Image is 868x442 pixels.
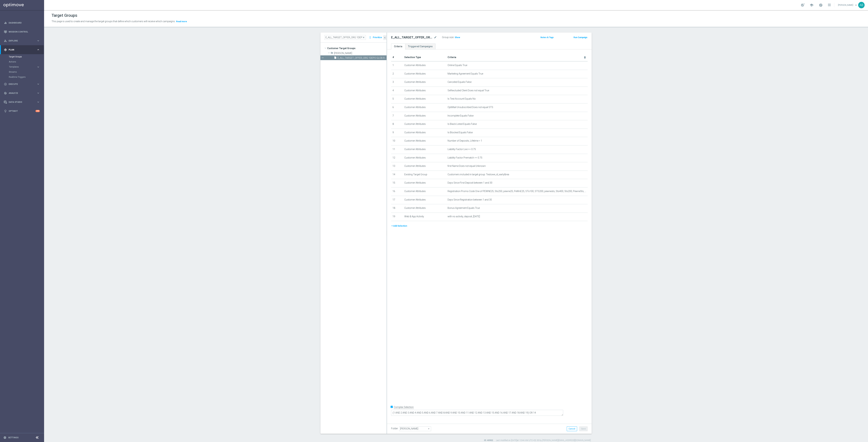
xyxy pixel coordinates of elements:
div: Dashboard [4,18,40,27]
i: track_changes [4,92,7,95]
span: Analyze [9,92,37,94]
button: track_changes Analyze keyboard_arrow_right [4,92,40,94]
td: Existing Target Group [403,171,446,179]
label: ID: 40902 [484,439,493,442]
i: play_circle_outline [4,83,7,86]
td: 1 [391,61,403,70]
label: : [453,36,454,39]
td: Customer Attributes [403,187,446,196]
i: chevron_left [383,36,387,39]
td: 9 [391,129,403,137]
span: E_ALL_TARGET_OFFER_ORG 1DEPO GLOB REM_040925 [338,57,387,59]
td: 3 [391,78,403,87]
span: with no activity, deposit, [DATE] [448,215,480,218]
button: Prioritize [372,35,382,40]
h2: E_ALL_TARGET_OFFER_ORG 1DEPO GLOB REM_040925 [391,35,433,39]
button: Notes & Tags [540,36,554,39]
td: 12 [391,154,403,162]
td: Customer Attributes [403,87,446,95]
div: +10 [35,110,40,112]
td: 19 [391,213,403,221]
th: # [391,54,403,61]
a: Settings [8,437,18,439]
button: + Add Selection [391,224,407,228]
span: Marketing Agreement Equals True [448,72,483,75]
input: Quick find group or folder [324,35,366,40]
td: Customer Attributes [403,103,446,112]
div: Execute [4,83,37,86]
td: Customer Attributes [403,70,446,78]
i: insert_drive_file [334,56,337,60]
span: Is Black Listed Equals False [448,123,477,125]
span: Days Since Registration between 1 and 30 [448,198,492,201]
button: person_search Explore keyboard_arrow_right [4,39,40,42]
td: Customer Attributes [403,61,446,70]
span: first Name Does not equal Unknown [448,165,486,167]
td: Customer Attributes [403,179,446,187]
label: Group size [442,36,453,39]
td: Customer Attributes [403,137,446,145]
button: equalizer Dashboard [4,22,40,24]
div: AB [858,2,865,8]
div: Templates keyboard_arrow_right [9,66,40,68]
td: 17 [391,196,403,204]
td: 2 [391,70,403,78]
div: Realtime Triggers [9,75,44,80]
button: Run Campaign [573,36,588,39]
i: settings [3,436,6,439]
h1: Target Groups [52,13,77,18]
div: Data Studio [4,101,37,104]
i: keyboard_arrow_right [37,91,40,95]
button: chevron_left [383,35,387,40]
i: mode_edit [434,35,437,39]
div: Mission Control [4,30,40,33]
span: Is Test Account Equals No [448,97,476,100]
a: Mission Control [9,27,40,36]
a: Optibot [9,107,35,115]
span: Customer Target Groups [327,46,387,51]
span: Execute [9,83,37,85]
span: Online Equals True [448,64,467,67]
td: Customer Attributes [403,145,446,154]
span: Show [455,36,460,39]
a: Target Groups [9,55,35,58]
td: 11 [391,145,403,154]
div: Templates [9,64,44,69]
button: lightbulb Optibot +10 [4,110,40,112]
span: close [362,36,365,39]
i: gps_fixed [4,48,7,51]
i: folder [331,51,333,55]
div: Templates [9,66,37,68]
td: 15 [391,179,403,187]
span: Selfexcluded Client Does not equal True [448,89,489,92]
td: Customer Attributes [403,112,446,120]
a: Dashboard [9,18,40,27]
td: 4 [391,87,403,95]
span: Incomplete Equals False [448,114,474,117]
span: Canceled Equals False [448,81,471,83]
i: more_vert [368,35,372,40]
td: 18 [391,204,403,213]
i: person_search [4,39,7,42]
a: Streams [9,71,35,73]
span: school [810,3,813,7]
a: Actions [9,60,35,63]
div: Actions [9,59,44,64]
i: keyboard_arrow_right [37,48,40,51]
span: And&#x17C;elika B. [334,52,387,55]
a: [PERSON_NAME]keyboard_arrow_down [838,3,858,8]
span: Explore [9,40,37,42]
span: Liability Factor Live >= 0.75 [448,148,476,151]
td: Customer Attributes [403,129,446,137]
i: keyboard_arrow_right [37,82,40,86]
a: Triggered Campaigns [405,44,436,49]
button: play_circle_outline Execute keyboard_arrow_right [4,83,40,86]
div: Plan [4,48,37,51]
div: Analyze [4,92,37,95]
td: Customer Attributes [403,154,446,162]
td: Customer Attributes [403,120,446,129]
